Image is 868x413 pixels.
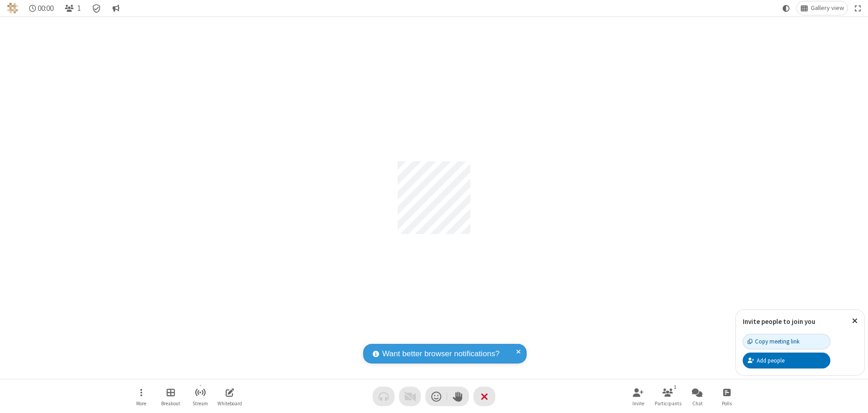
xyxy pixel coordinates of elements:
[447,387,469,406] button: Raise hand
[187,383,214,409] button: Start streaming
[473,387,495,406] button: End or leave meeting
[743,317,815,326] label: Invite people to join you
[216,383,243,409] button: Open shared whiteboard
[779,1,794,15] button: Using system theme
[797,1,848,15] button: Change layout
[743,353,830,368] button: Add people
[425,387,447,406] button: Send a reaction
[713,383,740,409] button: Open poll
[684,383,711,409] button: Open chat
[38,4,54,13] span: 00:00
[217,401,242,406] span: Whiteboard
[743,334,830,349] button: Copy meeting link
[625,383,652,409] button: Invite participants (Alt+I)
[845,310,864,332] button: Close popover
[128,383,155,409] button: Open menu
[136,401,146,406] span: More
[25,1,58,15] div: Timer
[373,387,395,406] button: Audio problem - check your Internet connection or call by phone
[61,1,84,15] button: Open participant list
[161,401,180,406] span: Breakout
[108,1,123,15] button: Conversation
[692,401,703,406] span: Chat
[748,337,799,346] div: Copy meeting link
[851,1,865,15] button: Fullscreen
[192,401,208,406] span: Stream
[157,383,184,409] button: Manage Breakout Rooms
[399,387,421,406] button: Video
[722,401,732,406] span: Polls
[671,383,679,391] div: 1
[382,348,499,360] span: Want better browser notifications?
[77,4,81,13] span: 1
[654,383,681,409] button: Open participant list
[88,1,105,15] div: Meeting details Encryption enabled
[7,3,18,14] img: QA Selenium DO NOT DELETE OR CHANGE
[811,5,844,12] span: Gallery view
[632,401,644,406] span: Invite
[655,401,681,406] span: Participants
